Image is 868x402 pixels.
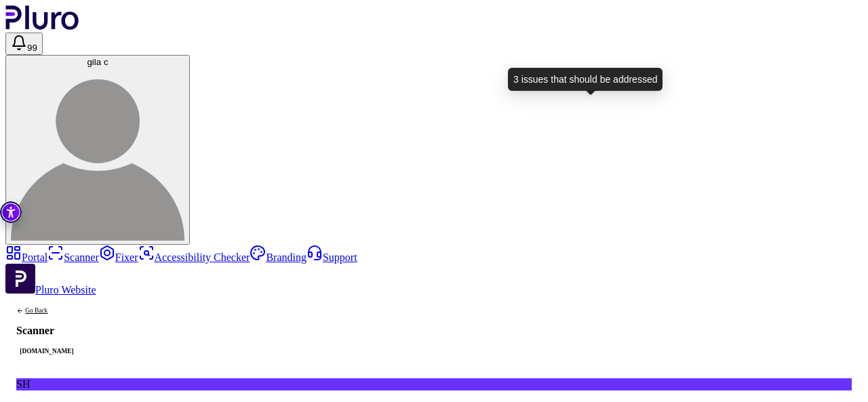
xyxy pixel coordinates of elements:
a: Portal [5,252,47,263]
h1: Scanner [16,325,77,336]
a: Open Pluro Website [5,284,96,296]
div: 3 issues that should be addressed [508,68,663,91]
img: gila c [11,67,184,241]
a: Fixer [99,252,138,263]
a: Accessibility Checker [138,252,250,263]
a: Back to previous screen [16,307,77,315]
div: SH [16,378,852,390]
a: Support [307,252,357,263]
a: Branding [250,252,307,263]
a: Scanner [47,252,99,263]
a: Logo [5,20,79,32]
span: 99 [27,43,37,53]
button: Open notifications, you have 124 new notifications [5,33,43,55]
div: [DOMAIN_NAME] [16,347,77,357]
button: gila cgila c [5,55,190,245]
span: gila c [87,57,108,67]
aside: Sidebar menu [5,245,863,296]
